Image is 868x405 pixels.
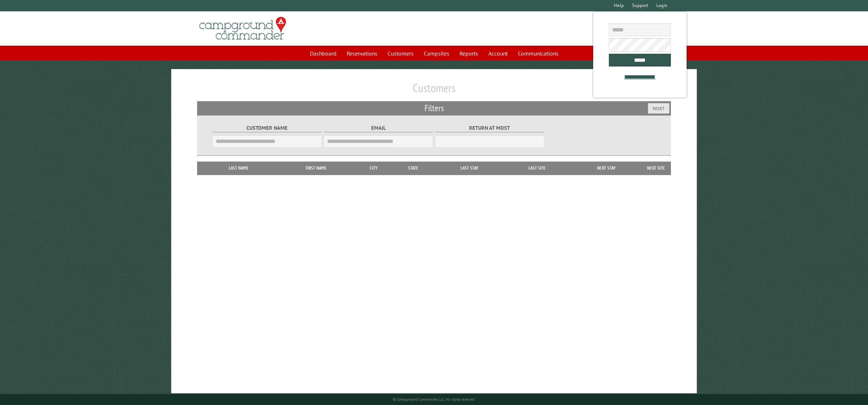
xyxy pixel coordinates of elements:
label: Customer Name [212,124,322,132]
th: First Name [277,162,356,175]
th: Last Name [201,162,277,175]
label: Return at most [435,124,544,132]
a: Dashboard [306,46,341,60]
a: Communications [514,46,563,60]
img: Campground Commander [197,14,288,43]
a: Reservations [342,46,382,60]
a: Reports [455,46,483,60]
a: Customers [383,46,418,60]
label: Email [324,124,433,132]
h2: Filters [197,101,671,115]
a: Account [484,46,512,60]
th: Last Stay [435,162,503,175]
th: Last Site [503,162,571,175]
a: Campsites [419,46,454,60]
button: Reset [648,103,669,114]
h1: Customers [197,81,671,101]
th: City [356,162,391,175]
small: © Campground Commander LLC. All rights reserved. [393,397,475,402]
th: Next Site [642,162,671,175]
th: Next Stay [571,162,642,175]
th: State [391,162,435,175]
